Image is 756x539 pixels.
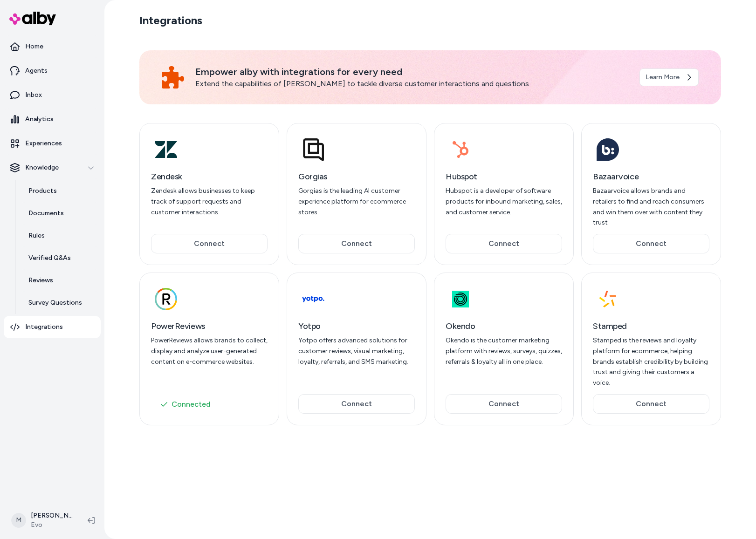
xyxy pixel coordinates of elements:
p: Empower alby with integrations for every need [195,65,628,78]
a: Products [19,180,101,202]
p: Survey Questions [28,298,82,307]
p: Yotpo offers advanced solutions for customer reviews, visual marketing, loyalty, referrals, and S... [298,335,415,367]
button: Knowledge [4,157,101,179]
button: Connect [298,234,415,253]
p: Okendo is the customer marketing platform with reviews, surveys, quizzes, referrals & loyalty all... [446,335,562,367]
a: Agents [4,60,101,82]
p: Stamped is the reviews and loyalty platform for ecommerce, helping brands establish credibility b... [593,335,709,389]
button: M[PERSON_NAME]Evo [6,505,80,535]
p: Bazaarvoice allows brands and retailers to find and reach consumers and win them over with conten... [593,186,709,228]
button: Connect [298,394,415,414]
a: Documents [19,202,101,225]
p: Zendesk allows businesses to keep track of support requests and customer interactions. [151,186,268,218]
a: Integrations [4,316,101,338]
span: M [11,513,26,528]
h3: Gorgias [298,170,415,183]
p: Agents [25,66,48,75]
p: Experiences [25,139,62,148]
button: Connect [446,394,562,414]
p: Products [28,186,57,196]
p: Gorgias is the leading AI customer experience platform for ecommerce stores. [298,186,415,218]
p: Analytics [25,115,54,124]
button: Connect [593,394,709,414]
p: Home [25,42,43,51]
span: Evo [31,520,73,530]
p: Integrations [25,322,63,332]
button: Connect [151,234,268,253]
a: Reviews [19,269,101,292]
a: Verified Q&As [19,247,101,269]
p: Hubspot is a developer of software products for inbound marketing, sales, and customer service. [446,186,562,218]
p: Extend the capabilities of [PERSON_NAME] to tackle diverse customer interactions and questions [195,78,628,89]
h2: Integrations [139,13,202,28]
h3: Zendesk [151,170,268,183]
h3: Bazaarvoice [593,170,709,183]
p: Knowledge [25,163,59,172]
button: Connect [593,234,709,253]
p: Inbox [25,90,42,100]
a: Home [4,35,101,58]
a: Learn More [639,68,699,86]
a: Rules [19,225,101,247]
img: alby Logo [9,12,56,25]
h3: PowerReviews [151,320,268,333]
button: Connected [151,395,268,414]
p: PowerReviews allows brands to collect, display and analyze user-generated content on e-commerce w... [151,335,268,367]
p: Documents [28,209,64,218]
h3: Okendo [446,320,562,333]
h3: Hubspot [446,170,562,183]
p: Reviews [28,276,53,285]
p: Verified Q&As [28,253,71,263]
h3: Stamped [593,320,709,333]
p: Rules [28,231,45,240]
a: Experiences [4,132,101,155]
a: Analytics [4,108,101,130]
h3: Yotpo [298,320,415,333]
p: [PERSON_NAME] [31,511,73,520]
button: Connect [446,234,562,253]
a: Inbox [4,84,101,106]
a: Survey Questions [19,292,101,314]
